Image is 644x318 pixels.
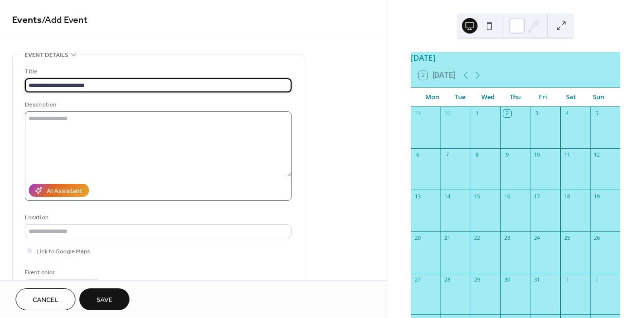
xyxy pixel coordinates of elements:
[563,193,570,200] div: 18
[557,88,585,107] div: Sat
[593,193,601,200] div: 19
[16,288,75,310] button: Cancel
[501,88,529,107] div: Thu
[474,193,481,200] div: 15
[503,151,511,159] div: 9
[25,267,98,278] div: Event color
[419,88,446,107] div: Mon
[25,50,68,60] span: Event details
[503,110,511,117] div: 2
[12,11,42,30] a: Events
[503,193,511,200] div: 16
[42,11,88,30] span: / Add Event
[25,212,290,223] div: Location
[411,52,620,64] div: [DATE]
[593,276,601,283] div: 2
[585,88,612,107] div: Sun
[47,186,82,196] div: AI Assistant
[443,234,451,242] div: 21
[563,276,570,283] div: 1
[593,110,601,117] div: 5
[534,193,541,200] div: 17
[414,151,421,159] div: 6
[474,276,481,283] div: 29
[534,234,541,242] div: 24
[33,295,58,305] span: Cancel
[37,247,90,257] span: Link to Google Maps
[563,110,570,117] div: 4
[29,184,89,197] button: AI Assistant
[443,276,451,283] div: 28
[503,276,511,283] div: 30
[25,67,290,77] div: Title
[443,193,451,200] div: 14
[443,110,451,117] div: 30
[414,276,421,283] div: 27
[414,234,421,242] div: 20
[25,100,290,110] div: Description
[474,88,502,107] div: Wed
[414,110,421,117] div: 29
[503,234,511,242] div: 23
[534,110,541,117] div: 3
[563,234,570,242] div: 25
[446,88,474,107] div: Tue
[593,151,601,159] div: 12
[474,151,481,159] div: 8
[534,276,541,283] div: 31
[529,88,557,107] div: Fri
[474,110,481,117] div: 1
[534,151,541,159] div: 10
[79,288,129,310] button: Save
[414,193,421,200] div: 13
[443,151,451,159] div: 7
[474,234,481,242] div: 22
[593,234,601,242] div: 26
[96,295,112,305] span: Save
[563,151,570,159] div: 11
